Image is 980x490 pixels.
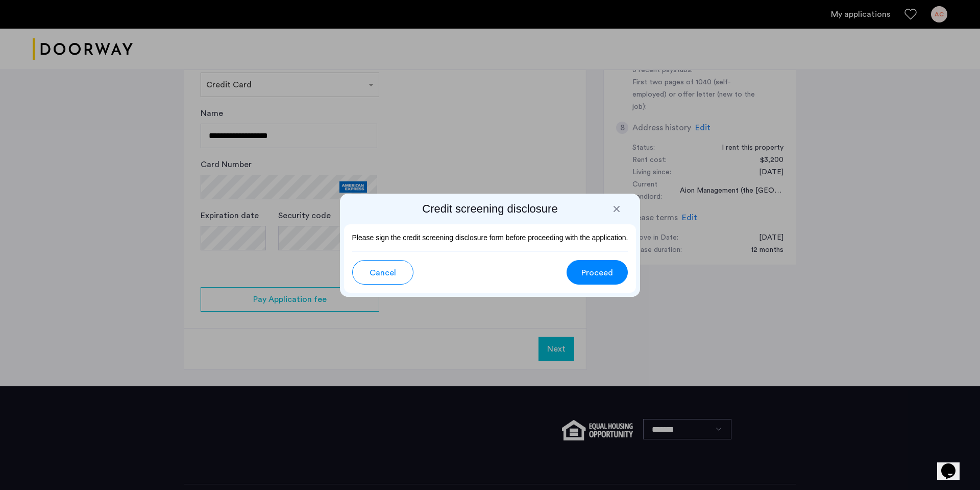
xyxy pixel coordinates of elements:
span: Cancel [370,267,396,279]
iframe: chat widget [937,449,970,480]
p: Please sign the credit screening disclosure form before proceeding with the application. [352,232,628,243]
button: button [567,260,628,285]
h2: Credit screening disclosure [344,202,636,216]
button: button [352,260,413,285]
span: Proceed [581,267,613,279]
